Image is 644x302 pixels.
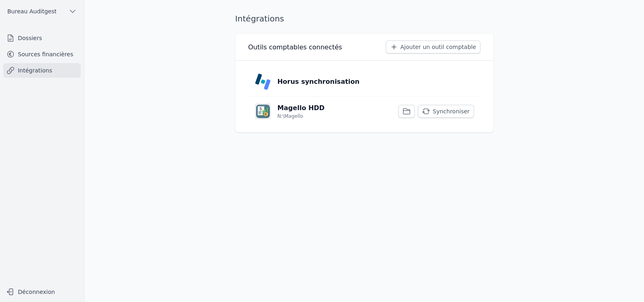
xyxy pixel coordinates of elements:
[3,63,81,78] a: Intégrations
[386,40,480,53] button: Ajouter un outil comptable
[235,13,284,24] h1: Intégrations
[248,43,342,52] h3: Outils comptables connectés
[3,285,81,298] button: Déconnexion
[278,113,304,119] p: N:\Magello
[248,67,480,96] a: Horus synchronisation
[418,105,474,118] button: Synchroniser
[278,103,325,113] p: Magello HDD
[248,97,480,126] a: Magello HDD N:\Magello Synchroniser
[3,47,81,62] a: Sources financières
[7,7,56,15] span: Bureau Auditgest
[278,77,360,87] p: Horus synchronisation
[3,31,81,45] a: Dossiers
[3,5,81,18] button: Bureau Auditgest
